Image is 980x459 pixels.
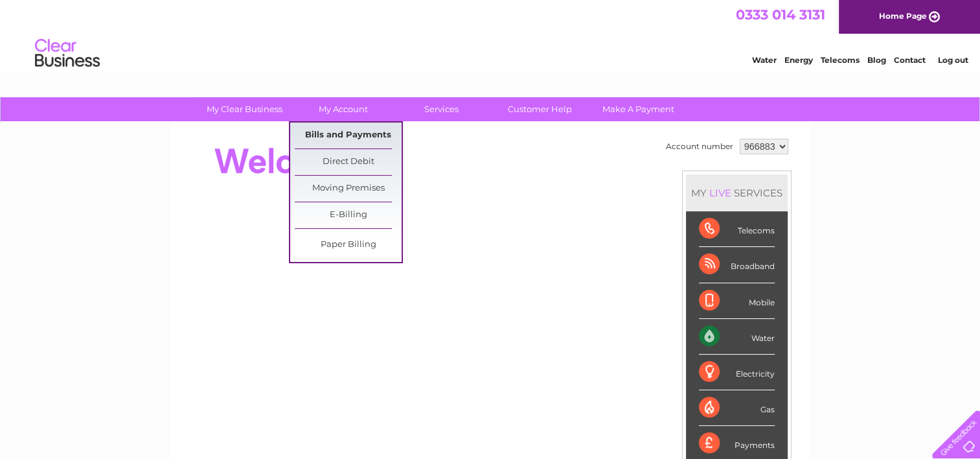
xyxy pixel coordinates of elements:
div: LIVE [707,187,734,199]
div: Electricity [699,355,775,390]
div: Telecoms [699,211,775,247]
div: Mobile [699,283,775,319]
div: MY SERVICES [686,174,788,211]
a: Services [388,97,495,121]
a: Customer Help [486,97,593,121]
a: Telecoms [821,55,860,65]
a: Blog [867,55,886,65]
a: Energy [784,55,813,65]
a: Bills and Payments [295,123,402,148]
a: Log out [937,55,968,65]
div: Clear Business is a trading name of Verastar Limited (registered in [GEOGRAPHIC_DATA] No. 3667643... [185,7,797,63]
div: Water [699,319,775,355]
div: Broadband [699,247,775,283]
a: Contact [894,55,926,65]
a: Moving Premises [295,176,402,202]
a: Water [752,55,777,65]
a: Paper Billing [295,232,402,258]
a: Make A Payment [585,97,692,121]
a: My Clear Business [191,97,298,121]
div: Gas [699,390,775,426]
a: 0333 014 3131 [736,6,825,23]
td: Account number [663,135,736,158]
a: E-Billing [295,202,402,228]
a: Direct Debit [295,149,402,175]
img: logo.png [34,34,100,73]
a: My Account [290,97,396,121]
